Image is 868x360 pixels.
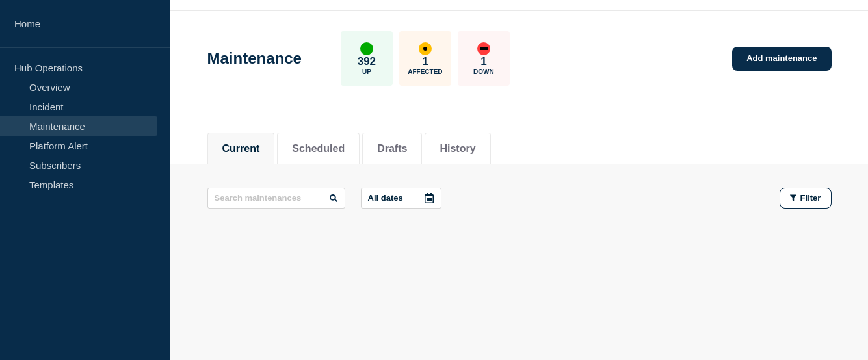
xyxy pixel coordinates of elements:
div: affected [419,42,432,55]
div: down [477,42,490,55]
p: 1 [480,55,486,68]
h1: Maintenance [207,49,302,68]
input: Search maintenances [207,188,345,209]
button: Scheduled [292,143,345,155]
button: Current [222,143,260,155]
p: All dates [368,193,403,203]
button: All dates [361,188,441,209]
a: Add maintenance [732,47,831,71]
p: Affected [408,68,442,75]
span: Filter [800,193,821,203]
button: Filter [780,188,832,209]
div: up [360,42,373,55]
p: Up [362,68,371,75]
p: 392 [358,55,376,68]
button: Drafts [377,143,407,155]
p: 1 [422,55,428,68]
p: Down [473,68,494,75]
button: History [440,143,475,155]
